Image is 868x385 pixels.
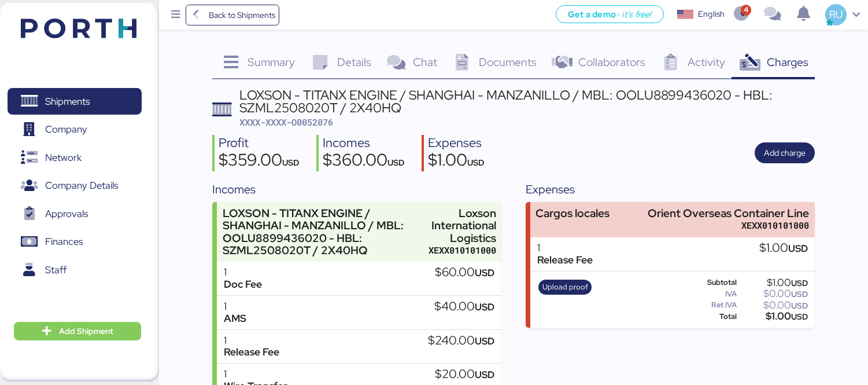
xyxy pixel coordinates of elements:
[45,233,83,250] span: Finances
[8,229,142,255] a: Finances
[45,262,67,278] span: Staff
[475,368,494,381] span: USD
[648,207,809,219] div: Orient Overseas Container Line
[434,300,494,313] div: $40.00
[8,88,142,115] a: Shipments
[223,207,423,256] div: LOXSON - TITANX ENGINE / SHANGHAI - MANZANILLO / MBL: OOLU8899436020 - HBL: SZML2508020T / 2X40HQ
[479,54,537,69] span: Documents
[219,152,300,171] div: $359.00
[224,300,246,313] div: 1
[14,322,141,340] button: Add Shipment
[8,256,142,283] a: Staff
[767,54,808,69] span: Charges
[475,335,494,347] span: USD
[224,346,279,358] div: Release Fee
[212,181,501,198] div: Incomes
[45,93,90,110] span: Shipments
[224,266,262,278] div: 1
[688,54,725,69] span: Activity
[791,311,808,322] span: USD
[435,368,494,381] div: $20.00
[791,300,808,311] span: USD
[8,116,142,143] a: Company
[166,5,186,25] button: Menu
[788,242,808,255] span: USD
[526,181,815,198] div: Expenses
[791,278,808,288] span: USD
[739,289,808,298] div: $0.00
[739,301,808,310] div: $0.00
[413,54,437,69] span: Chat
[739,278,808,287] div: $1.00
[186,5,280,25] a: Back to Shipments
[45,206,88,222] span: Approvals
[578,54,645,69] span: Collaborators
[435,266,494,279] div: $60.00
[8,144,142,171] a: Network
[475,300,494,313] span: USD
[683,313,737,321] div: Total
[683,278,737,287] div: Subtotal
[648,219,809,232] div: XEXX010101000
[739,312,808,321] div: $1.00
[683,290,737,298] div: IVA
[537,242,593,254] div: 1
[429,244,496,256] div: XEXX010101000
[764,146,806,160] span: Add charge
[239,89,815,115] div: LOXSON - TITANX ENGINE / SHANGHAI - MANZANILLO / MBL: OOLU8899436020 - HBL: SZML2508020T / 2X40HQ
[8,173,142,199] a: Company Details
[755,142,815,163] button: Add charge
[219,135,300,152] div: Profit
[224,368,287,380] div: 1
[429,207,496,244] div: Loxson International Logistics
[209,8,275,22] span: Back to Shipments
[224,313,246,325] div: AMS
[475,266,494,279] span: USD
[387,157,405,168] span: USD
[683,301,737,309] div: Ret IVA
[45,177,118,194] span: Company Details
[282,157,300,168] span: USD
[59,324,113,338] span: Add Shipment
[538,280,592,295] button: Upload proof
[428,135,485,152] div: Expenses
[759,242,808,255] div: $1.00
[467,157,485,168] span: USD
[45,121,87,138] span: Company
[323,135,405,152] div: Incomes
[337,54,371,69] span: Details
[698,8,725,20] div: English
[45,149,82,166] span: Network
[224,335,279,347] div: 1
[535,207,610,219] div: Cargos locales
[8,200,142,227] a: Approvals
[829,7,843,22] span: RU
[428,335,494,347] div: $240.00
[542,281,588,294] span: Upload proof
[791,289,808,299] span: USD
[224,278,262,291] div: Doc Fee
[537,254,593,266] div: Release Fee
[428,152,485,171] div: $1.00
[239,116,333,128] span: XXXX-XXXX-O0052076
[323,152,405,171] div: $360.00
[248,54,295,69] span: Summary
